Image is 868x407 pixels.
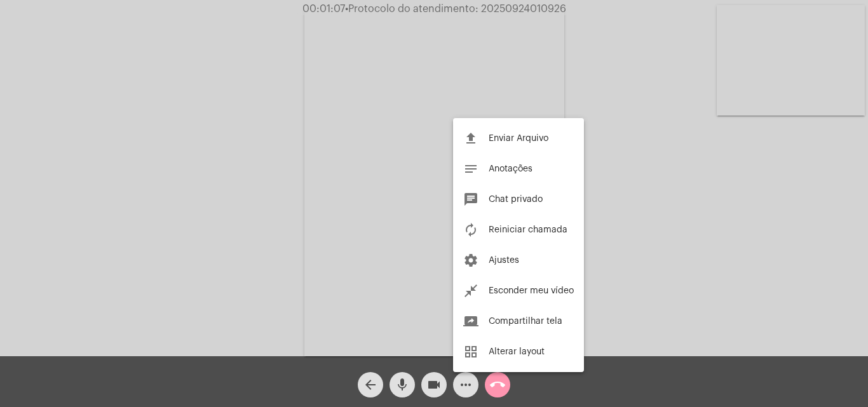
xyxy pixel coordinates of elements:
span: Alterar layout [489,347,545,356]
mat-icon: autorenew [463,222,478,237]
mat-icon: close_fullscreen [463,283,478,298]
span: Esconder meu vídeo [489,286,574,295]
mat-icon: screen_share [463,314,478,329]
span: Chat privado [489,195,543,204]
span: Compartilhar tela [489,317,562,326]
span: Reiniciar chamada [489,225,567,234]
span: Anotações [489,164,532,173]
span: Ajustes [489,256,519,265]
mat-icon: notes [463,161,478,177]
mat-icon: file_upload [463,131,478,146]
span: Enviar Arquivo [489,134,548,143]
mat-icon: chat [463,192,478,207]
mat-icon: settings [463,253,478,268]
mat-icon: grid_view [463,344,478,359]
